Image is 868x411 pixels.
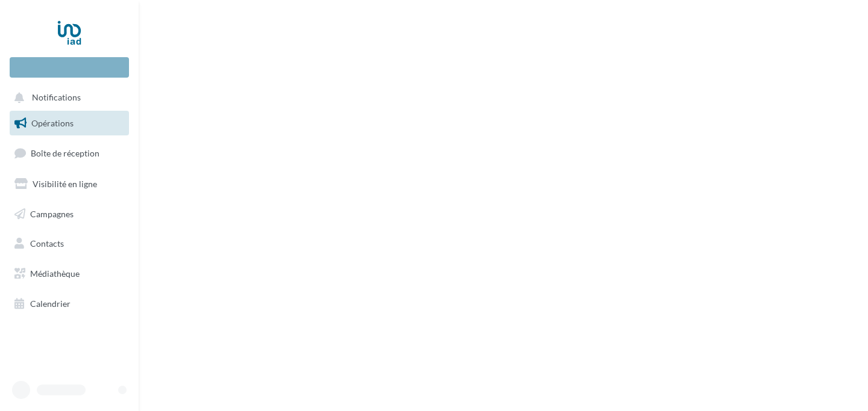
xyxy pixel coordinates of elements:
[31,148,99,158] span: Boîte de réception
[7,111,131,136] a: Opérations
[30,238,64,249] span: Contacts
[7,291,131,317] a: Calendrier
[7,261,131,286] a: Médiathèque
[30,268,80,279] span: Médiathèque
[7,231,131,256] a: Contacts
[30,208,74,218] span: Campagnes
[7,140,131,166] a: Boîte de réception
[7,202,131,227] a: Campagnes
[10,57,129,78] div: Nouvelle campagne
[7,172,131,197] a: Visibilité en ligne
[33,179,97,189] span: Visibilité en ligne
[32,93,81,103] span: Notifications
[31,118,74,128] span: Opérations
[30,298,71,309] span: Calendrier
